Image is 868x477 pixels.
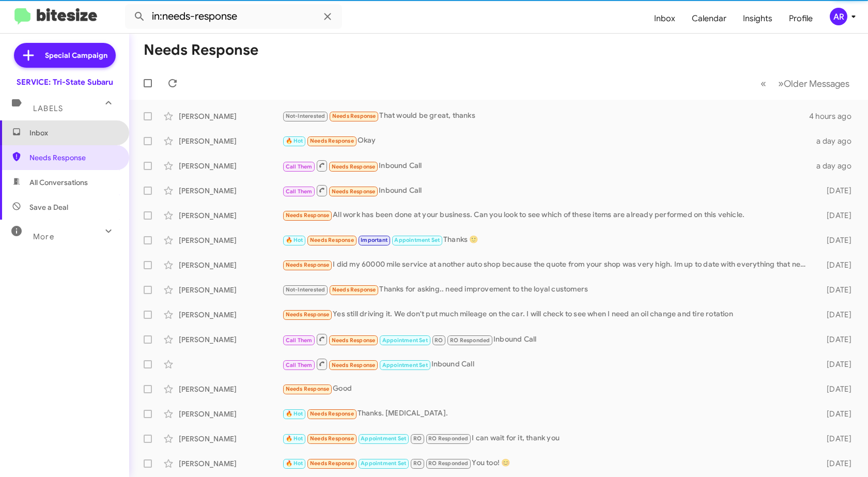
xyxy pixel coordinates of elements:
[812,235,860,245] div: [DATE]
[812,409,860,419] div: [DATE]
[812,434,860,444] div: [DATE]
[125,4,342,29] input: Search
[286,113,326,119] span: Not-Interested
[179,111,282,121] div: [PERSON_NAME]
[812,310,860,320] div: [DATE]
[413,460,422,467] span: RO
[286,188,313,195] span: Call Them
[282,457,812,469] div: You too! 😊
[812,458,860,469] div: [DATE]
[361,237,388,243] span: Important
[282,358,812,371] div: Inbound Call
[812,384,860,394] div: [DATE]
[812,136,860,146] div: a day ago
[286,337,313,344] span: Call Them
[382,337,428,344] span: Appointment Set
[144,42,258,58] h1: Needs Response
[282,159,812,172] div: Inbound Call
[179,434,282,444] div: [PERSON_NAME]
[812,260,860,270] div: [DATE]
[286,137,303,144] span: 🔥 Hot
[286,212,330,219] span: Needs Response
[761,77,766,90] span: «
[310,435,354,442] span: Needs Response
[428,460,468,467] span: RO Responded
[413,435,422,442] span: RO
[282,110,809,122] div: That would be great, thanks
[286,261,330,268] span: Needs Response
[428,435,468,442] span: RO Responded
[286,237,303,243] span: 🔥 Hot
[332,188,376,195] span: Needs Response
[812,285,860,295] div: [DATE]
[361,460,406,467] span: Appointment Set
[179,409,282,419] div: [PERSON_NAME]
[684,4,735,34] a: Calendar
[179,458,282,469] div: [PERSON_NAME]
[812,210,860,221] div: [DATE]
[332,362,376,368] span: Needs Response
[282,383,812,395] div: Good
[29,177,88,188] span: All Conversations
[332,337,376,344] span: Needs Response
[286,311,330,318] span: Needs Response
[286,460,303,467] span: 🔥 Hot
[286,163,313,170] span: Call Them
[282,309,812,320] div: Yes still driving it. We don't put much mileage on the car. I will check to see when I need an oi...
[812,334,860,345] div: [DATE]
[282,209,812,221] div: All work has been done at your business. Can you look to see which of these items are already per...
[179,260,282,270] div: [PERSON_NAME]
[33,104,63,113] span: Labels
[361,435,406,442] span: Appointment Set
[382,362,428,368] span: Appointment Set
[179,334,282,345] div: [PERSON_NAME]
[310,460,354,467] span: Needs Response
[282,259,812,271] div: I did my 60000 mile service at another auto shop because the quote from your shop was very high. ...
[282,433,812,444] div: I can wait for it, thank you
[282,284,812,296] div: Thanks for asking.. need improvement to the loyal customers
[332,286,376,293] span: Needs Response
[310,137,354,144] span: Needs Response
[29,128,117,138] span: Inbox
[735,4,781,34] a: Insights
[784,78,849,89] span: Older Messages
[45,50,107,60] span: Special Campaign
[646,4,684,34] span: Inbox
[286,435,303,442] span: 🔥 Hot
[778,77,784,90] span: »
[830,8,847,25] div: AR
[282,184,812,197] div: Inbound Call
[755,73,856,94] nav: Page navigation example
[812,186,860,196] div: [DATE]
[332,163,376,170] span: Needs Response
[282,408,812,420] div: Thanks. [MEDICAL_DATA].
[754,73,772,94] button: Previous
[812,359,860,370] div: [DATE]
[435,337,443,344] span: RO
[332,113,376,119] span: Needs Response
[33,232,54,241] span: More
[394,237,440,243] span: Appointment Set
[179,285,282,295] div: [PERSON_NAME]
[821,8,857,25] button: AR
[772,73,856,94] button: Next
[812,161,860,171] div: a day ago
[179,210,282,221] div: [PERSON_NAME]
[14,43,116,68] a: Special Campaign
[29,202,68,212] span: Save a Deal
[179,186,282,196] div: [PERSON_NAME]
[179,136,282,146] div: [PERSON_NAME]
[286,410,303,417] span: 🔥 Hot
[286,362,313,368] span: Call Them
[310,237,354,243] span: Needs Response
[282,135,812,147] div: Okay
[809,111,860,121] div: 4 hours ago
[179,235,282,245] div: [PERSON_NAME]
[179,161,282,171] div: [PERSON_NAME]
[450,337,490,344] span: RO Responded
[286,286,326,293] span: Not-Interested
[781,4,821,34] a: Profile
[179,310,282,320] div: [PERSON_NAME]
